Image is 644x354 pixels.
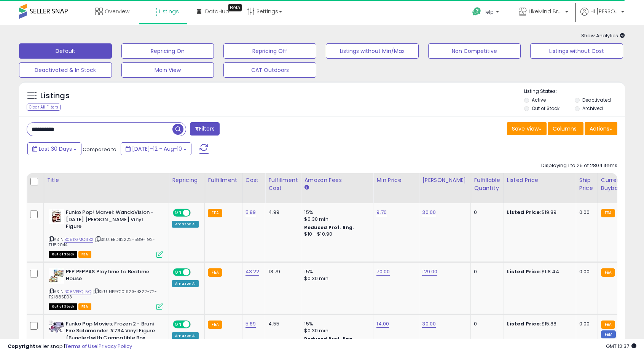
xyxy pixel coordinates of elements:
b: Listed Price: [507,320,542,327]
span: OFF [190,321,202,327]
p: Listing States: [524,88,625,95]
a: 43.22 [245,268,260,276]
span: Show Analytics [581,32,625,39]
label: Active [532,97,546,103]
span: 29.01 [617,320,629,327]
div: 4.99 [268,209,295,216]
small: FBA [601,209,615,217]
button: Columns [548,122,583,135]
span: OFF [190,210,202,216]
i: Get Help [472,7,481,16]
div: $15.88 [507,321,570,327]
small: Amazon Fees. [304,184,309,191]
img: 31i6NpbWNzL._SL40_.jpg [49,321,64,333]
span: 11.37 [617,209,627,216]
a: 5.89 [245,209,256,216]
span: Overview [105,8,129,15]
a: 5.89 [245,320,256,328]
span: ON [174,321,183,327]
a: Help [466,1,507,25]
div: Fulfillment Cost [268,176,298,192]
div: $0.30 min [304,275,367,282]
a: B08KGMC6BX [64,236,93,243]
div: Amazon AI [172,280,199,287]
div: 0 [474,209,497,216]
span: Help [483,9,494,15]
small: FBA [601,321,615,329]
span: Hi [PERSON_NAME] [590,8,619,15]
span: ON [174,210,183,216]
div: $19.89 [507,209,570,216]
div: seller snap | | [8,343,132,350]
label: Archived [582,105,603,112]
span: Columns [553,125,577,132]
div: 4.55 [268,321,295,327]
small: FBA [208,209,222,217]
b: Funko Pop! Marvel: WandaVision - [DATE] [PERSON_NAME] Vinyl Figure [66,209,158,232]
button: Deactivated & In Stock [19,62,112,78]
a: Hi [PERSON_NAME] [580,8,624,25]
img: 51aQKSDo8CL._SL40_.jpg [49,209,64,224]
div: $10 - $10.90 [304,231,367,238]
small: FBA [208,268,222,277]
button: Default [19,43,112,59]
div: Amazon AI [172,332,199,339]
div: $118.44 [507,268,570,275]
small: FBA [208,321,222,329]
button: Listings without Min/Max [326,43,419,59]
b: Reduced Prof. Rng. [304,336,354,342]
div: Current Buybox Price [601,176,640,192]
span: FBA [78,303,91,310]
span: All listings that are currently out of stock and unavailable for purchase on Amazon [49,303,77,310]
div: 15% [304,209,367,216]
div: Fulfillable Quantity [474,176,500,192]
small: FBM [601,330,616,338]
button: Non Competitive [428,43,521,59]
div: Amazon AI [172,221,199,228]
button: Filters [190,122,220,136]
div: [PERSON_NAME] [422,176,467,184]
div: 0 [474,321,497,327]
div: Clear All Filters [27,104,61,111]
div: Repricing [172,176,201,184]
div: 15% [304,268,367,275]
button: Actions [585,122,617,135]
a: Terms of Use [65,343,97,350]
span: OFF [190,269,202,275]
button: CAT Outdoors [223,62,316,78]
label: Out of Stock [532,105,560,112]
a: 70.00 [376,268,390,276]
div: Ship Price [579,176,595,192]
div: Min Price [376,176,416,184]
button: [DATE]-12 - Aug-10 [121,142,191,155]
span: Last 30 Days [39,145,72,153]
span: DataHub [205,8,229,15]
span: | SKU: EED112222-589-192-FU52044 [49,236,155,248]
b: Listed Price: [507,209,542,216]
span: Compared to: [83,146,118,153]
div: Amazon Fees [304,176,370,184]
div: 13.79 [268,268,295,275]
span: 72.6 [617,268,627,275]
button: Repricing On [121,43,214,59]
span: All listings that are currently out of stock and unavailable for purchase on Amazon [49,251,77,258]
div: ASIN: [49,268,163,309]
div: 15% [304,321,367,327]
div: 0.00 [579,209,592,216]
span: [DATE]-12 - Aug-10 [132,145,182,153]
div: Tooltip anchor [228,4,242,11]
div: $0.30 min [304,327,367,334]
h5: Listings [40,91,70,101]
button: Main View [121,62,214,78]
span: ON [174,269,183,275]
span: FBA [78,251,91,258]
a: 30.00 [422,209,436,216]
button: Last 30 Days [27,142,81,155]
a: 129.00 [422,268,437,276]
a: B08VPPQL5Q [64,289,91,295]
small: FBA [601,268,615,277]
div: Listed Price [507,176,573,184]
span: 2025-09-10 12:37 GMT [606,343,636,350]
div: Displaying 1 to 25 of 2804 items [541,162,617,169]
div: 0 [474,268,497,275]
